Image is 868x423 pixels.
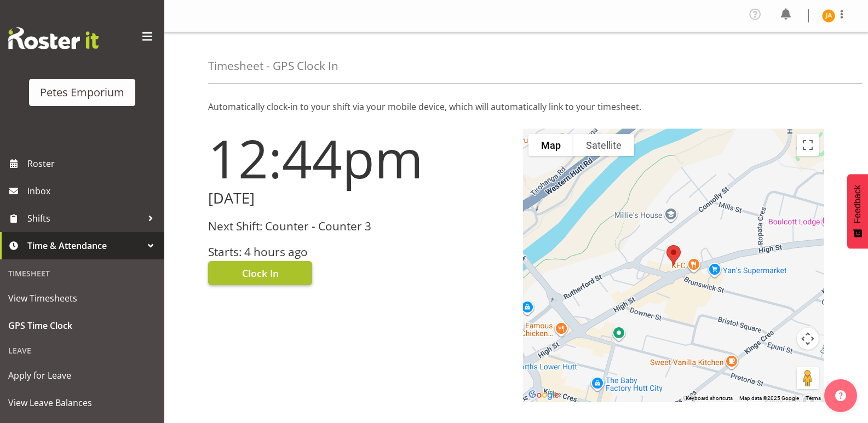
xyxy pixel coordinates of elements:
[835,390,846,401] img: help-xxl-2.png
[3,312,162,339] a: GPS Time Clock
[27,155,159,172] span: Roster
[847,174,868,248] button: Feedback - Show survey
[208,261,312,285] button: Clock In
[526,388,562,402] img: Google
[573,134,634,156] button: Show satellite imagery
[8,395,156,411] span: View Leave Balances
[3,389,162,416] a: View Leave Balances
[40,84,124,101] div: Petes Emporium
[797,328,819,350] button: Map camera controls
[208,220,510,233] h3: Next Shift: Counter - Counter 3
[242,266,279,280] span: Clock In
[208,129,510,188] h1: 12:44pm
[3,262,162,285] div: Timesheet
[27,237,142,254] span: Time & Attendance
[822,9,835,22] img: jeseryl-armstrong10788.jpg
[208,246,510,258] h3: Starts: 4 hours ago
[208,190,510,207] h2: [DATE]
[208,60,338,72] h4: Timesheet - GPS Clock In
[8,27,99,49] img: Rosterit website logo
[8,367,156,384] span: Apply for Leave
[27,210,142,227] span: Shifts
[797,367,819,389] button: Drag Pegman onto the map to open Street View
[686,395,733,402] button: Keyboard shortcuts
[8,317,156,334] span: GPS Time Clock
[853,185,863,223] span: Feedback
[3,339,162,362] div: Leave
[806,395,821,401] a: Terms (opens in new tab)
[3,285,162,312] a: View Timesheets
[8,290,156,306] span: View Timesheets
[739,395,799,401] span: Map data ©2025 Google
[526,388,562,402] a: Open this area in Google Maps (opens a new window)
[528,134,573,156] button: Show street map
[208,100,824,113] p: Automatically clock-in to your shift via your mobile device, which will automatically link to you...
[3,362,162,389] a: Apply for Leave
[27,183,159,199] span: Inbox
[797,134,819,156] button: Toggle fullscreen view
